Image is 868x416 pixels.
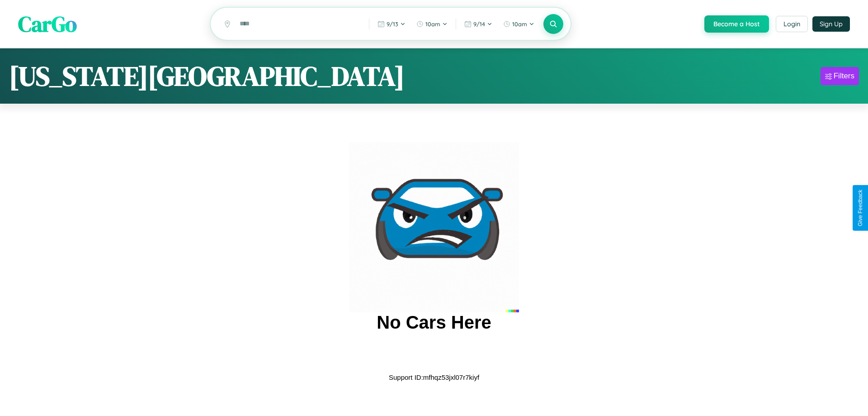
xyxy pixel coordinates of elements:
[9,57,405,95] h1: [US_STATE][GEOGRAPHIC_DATA]
[373,17,410,31] button: 9/13
[349,142,519,312] img: car
[389,371,479,383] p: Support ID: mfhqz53jxl07r7kiyf
[512,20,527,28] span: 10am
[812,16,850,32] button: Sign Up
[412,17,452,31] button: 10am
[18,9,77,39] span: CarGo
[704,15,769,33] button: Become a Host
[377,312,491,333] h2: No Cars Here
[499,17,539,31] button: 10am
[460,17,497,31] button: 9/14
[387,20,398,28] span: 9 / 13
[857,190,863,226] div: Give Feedback
[776,16,808,32] button: Login
[425,20,440,28] span: 10am
[821,67,859,85] button: Filters
[473,20,485,28] span: 9 / 14
[834,72,854,81] div: Filters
